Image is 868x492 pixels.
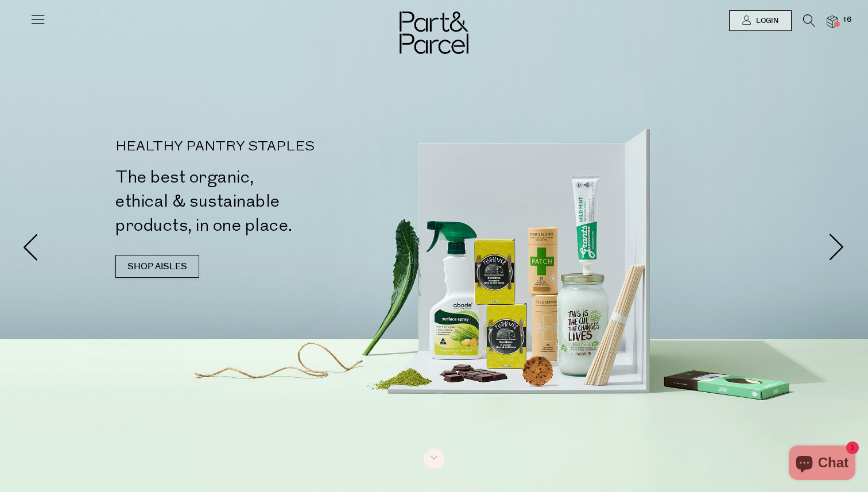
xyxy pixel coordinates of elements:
span: Login [753,16,778,26]
img: Part&Parcel [400,11,468,54]
inbox-online-store-chat: Shopify online store chat [785,445,859,483]
a: SHOP AISLES [115,255,199,278]
span: 16 [839,15,854,25]
a: Login [729,10,792,31]
p: HEALTHY PANTRY STAPLES [115,140,439,154]
a: 16 [827,16,838,28]
h2: The best organic, ethical & sustainable products, in one place. [115,165,439,238]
